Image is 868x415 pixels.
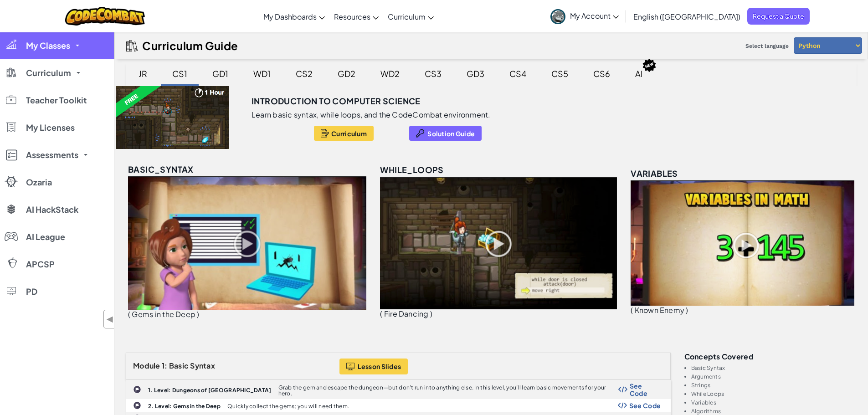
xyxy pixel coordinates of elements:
li: Algorithms [691,408,857,414]
div: CS2 [287,63,322,84]
span: Select language [742,39,792,53]
span: See Code [629,402,661,409]
img: basic_syntax_unlocked.png [128,176,366,310]
span: Lesson Slides [358,363,401,370]
div: CS1 [163,63,196,84]
span: ( [380,309,382,318]
img: Show Code Logo [618,402,627,409]
div: GD1 [203,63,237,84]
span: basic_syntax [128,164,194,174]
img: CodeCombat logo [65,7,145,26]
span: ( [631,305,633,315]
p: Grab the gem and escape the dungeon—but don’t run into anything else. In this level, you’ll learn... [278,384,618,396]
li: Strings [691,382,857,388]
span: ) [430,309,432,318]
span: ) [197,309,199,319]
li: Variables [691,400,857,405]
a: 1. Level: Dungeons of [GEOGRAPHIC_DATA] Grab the gem and escape the dungeon—but don’t run into an... [126,380,671,399]
a: Request a Quote [747,8,810,25]
b: 1. Level: Dungeons of [GEOGRAPHIC_DATA] [148,387,272,394]
span: Curriculum [26,69,71,77]
span: Ozaria [26,178,52,186]
button: Curriculum [314,126,374,141]
span: My Licenses [26,123,75,132]
span: ◀ [106,313,114,326]
img: IconNew.svg [642,58,657,72]
span: AI HackStack [26,205,78,214]
span: ) [686,305,688,315]
img: IconChallengeLevel.svg [133,401,141,410]
div: JR [129,63,156,84]
span: Solution Guide [427,130,475,137]
a: Curriculum [383,4,438,29]
img: IconCurriculumGuide.svg [126,40,138,51]
img: variables_unlocked.png [631,180,854,306]
span: Fire Dancing [384,309,429,318]
span: Known Enemy [635,305,685,315]
span: My Account [570,11,619,20]
button: Solution Guide [409,126,482,141]
div: CS3 [416,63,451,84]
h2: Curriculum Guide [142,39,238,52]
a: 2. Level: Gems in the Deep Quickly collect the gems; you will need them. Show Code Logo See Code [126,399,671,412]
span: My Dashboards [263,12,317,21]
button: Lesson Slides [339,359,408,374]
div: CS6 [584,63,619,84]
li: Basic Syntax [691,365,857,371]
img: Show Code Logo [618,386,627,393]
span: My Classes [26,41,70,50]
span: Curriculum [331,130,367,137]
span: See Code [630,382,661,397]
div: WD2 [371,63,409,84]
span: Assessments [26,151,78,159]
p: Learn basic syntax, while loops, and the CodeCombat environment. [252,110,491,119]
span: ( [128,309,130,319]
p: Quickly collect the gems; you will need them. [227,403,349,409]
a: Resources [329,4,383,29]
span: Basic Syntax [169,361,215,370]
span: while_loops [380,164,443,175]
div: AI [626,63,652,84]
li: Arguments [691,374,857,379]
span: AI League [26,233,65,241]
h3: Introduction to Computer Science [252,94,421,108]
img: avatar [550,9,565,24]
span: Gems in the Deep [132,309,195,319]
div: CS4 [500,63,535,84]
div: GD3 [457,63,493,84]
a: English ([GEOGRAPHIC_DATA]) [629,4,745,29]
a: My Dashboards [259,4,329,29]
span: Curriculum [388,12,426,21]
a: My Account [546,2,623,31]
span: Resources [334,12,370,21]
span: Module [133,361,160,370]
b: 2. Level: Gems in the Deep [148,403,221,410]
span: English ([GEOGRAPHIC_DATA]) [633,12,740,21]
span: 1: [162,361,168,370]
span: variables [631,168,678,179]
img: while_loops_unlocked.png [380,177,617,309]
span: Teacher Toolkit [26,96,87,104]
div: WD1 [244,63,280,84]
div: CS5 [542,63,577,84]
h3: Concepts covered [684,353,857,360]
div: GD2 [329,63,365,84]
li: While Loops [691,391,857,397]
img: IconChallengeLevel.svg [133,385,141,394]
